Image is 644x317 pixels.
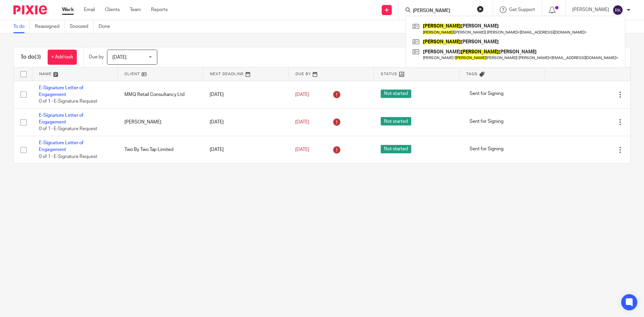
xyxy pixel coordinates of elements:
span: [DATE] [295,92,309,97]
span: Get Support [509,7,535,12]
td: Two By Two Tap Limited [118,136,203,163]
a: E-Signature Letter of Engagement [39,113,84,124]
a: Clients [105,6,120,13]
span: Not started [381,90,411,98]
span: [DATE] [112,55,126,60]
span: [DATE] [295,147,309,152]
span: Sent for Signing [466,90,507,98]
a: Reports [151,6,168,13]
td: [DATE] [203,136,288,163]
span: 0 of 1 · E-Signature Request [39,154,97,159]
span: Sent for Signing [466,117,507,125]
h1: To do [20,54,41,61]
a: E-Signature Letter of Engagement [39,86,84,97]
img: Pixie [13,5,47,14]
a: Snoozed [70,20,94,33]
td: [PERSON_NAME] [118,108,203,136]
a: Team [130,6,141,13]
span: (3) [35,54,41,60]
span: [DATE] [295,120,309,124]
img: svg%3E [612,5,623,15]
a: Work [62,6,74,13]
span: Not started [381,145,411,153]
td: MMQ Retail Consultancy Ltd [118,81,203,108]
a: Reassigned [35,20,65,33]
a: Done [99,20,115,33]
span: 0 of 1 · E-Signature Request [39,127,97,131]
a: E-Signature Letter of Engagement [39,141,84,152]
a: Email [84,6,95,13]
span: Not started [381,117,411,125]
a: To do [13,20,30,33]
span: Sent for Signing [466,145,507,153]
p: [PERSON_NAME] [572,6,609,13]
span: 0 of 1 · E-Signature Request [39,99,97,104]
td: [DATE] [203,81,288,108]
input: Search [412,8,473,14]
td: [DATE] [203,108,288,136]
p: Due by [89,54,104,60]
button: Clear [477,6,484,12]
span: Tags [466,72,478,76]
a: + Add task [48,50,77,65]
